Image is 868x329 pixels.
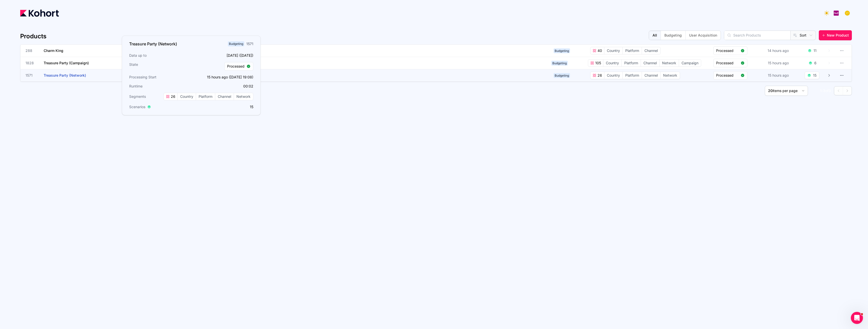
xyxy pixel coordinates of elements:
[622,59,641,67] span: Platform
[129,104,145,109] span: Scenarios
[716,61,739,66] span: Processed
[554,48,570,53] span: Budgeting
[246,41,253,46] div: 1571
[551,61,568,66] span: Budgeting
[25,45,831,57] a: 288Charm KingBudgeting40CountryPlatformChannelProcessed14 hours ago11
[215,93,234,100] span: Channel
[554,73,570,78] span: Budgeting
[193,53,253,58] p: [DATE] ([DATE])
[603,59,621,67] span: Country
[170,94,175,99] span: 26
[661,72,680,79] span: Network
[20,32,46,40] h4: Products
[604,47,622,54] span: Country
[829,88,831,93] span: 3
[196,93,215,100] span: Platform
[129,41,177,47] h3: Treasure Party (Network)
[641,59,659,67] span: Channel
[800,33,806,38] span: Sort
[819,30,852,40] button: New Product
[765,86,808,96] button: 20items per page
[44,48,63,53] span: Charm King
[716,73,739,78] span: Processed
[604,72,622,79] span: Country
[767,59,790,67] div: 15 hours ago
[129,94,146,99] span: Segments
[129,62,190,71] h3: State
[129,53,190,58] h3: Data up to
[822,88,823,93] span: -
[685,31,721,40] button: User Acquisition
[596,73,602,78] span: 26
[649,31,661,40] button: All
[25,69,831,81] a: 1571Treasure Party (Network)Budgeting26CountryPlatformChannelNetworkProcessed15 hours ago15
[851,312,863,324] iframe: Intercom live chat
[25,57,831,69] a: 1828Treasure Party (Campaign)Budgeting105CountryPlatformChannelNetworkCampaignProcessed15 hours ago6
[661,31,685,40] button: Budgeting
[234,93,253,100] span: Network
[44,61,89,65] span: Treasure Party (Campaign)
[767,47,790,54] div: 14 hours ago
[813,73,817,78] div: 15
[773,88,798,93] span: items per page
[642,72,660,79] span: Channel
[820,88,822,93] span: 1
[594,61,601,66] span: 105
[193,75,253,80] p: 15 hours ago ([DATE] 19:08)
[834,11,839,16] img: logo_PlayQ_20230721100321046856.png
[825,88,829,93] span: of
[193,104,253,109] p: 15
[660,59,679,67] span: Network
[178,93,196,100] span: Country
[823,88,825,93] span: 3
[25,48,38,53] span: 288
[25,73,38,78] span: 1571
[814,61,817,66] div: 6
[827,33,849,38] span: New Product
[20,10,59,17] img: Kohort logo
[129,75,190,80] h3: Processing Start
[642,47,660,54] span: Channel
[716,48,739,53] span: Processed
[813,48,817,53] div: 11
[679,59,701,67] span: Campaign
[596,48,602,53] span: 40
[227,64,245,69] span: Processed
[44,73,86,77] span: Treasure Party (Network)
[243,84,253,88] app-duration-counter: 00:02
[724,31,790,40] input: Search Products
[767,72,790,79] div: 15 hours ago
[129,84,190,89] h3: Runtime
[25,61,38,66] span: 1828
[623,72,642,79] span: Platform
[228,41,244,46] span: Budgeting
[768,88,773,93] span: 20
[623,47,642,54] span: Platform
